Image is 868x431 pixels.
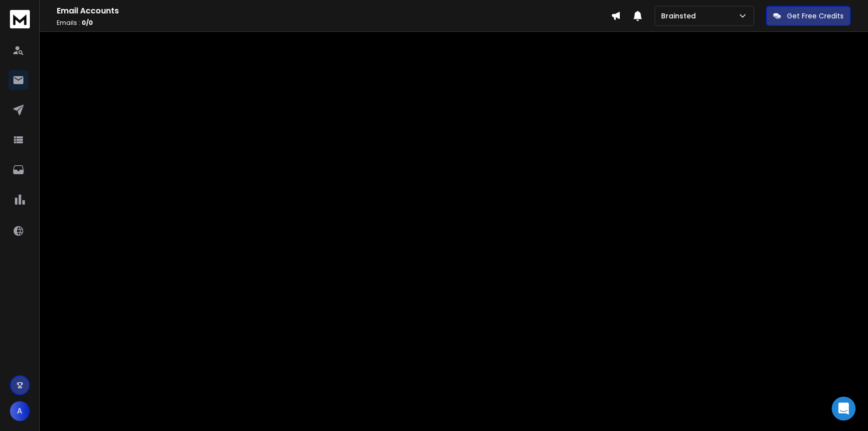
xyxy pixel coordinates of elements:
[57,5,611,17] h1: Email Accounts
[787,11,844,21] p: Get Free Credits
[832,397,856,421] div: Open Intercom Messenger
[766,6,851,26] button: Get Free Credits
[82,18,93,27] span: 0 / 0
[57,19,611,27] p: Emails :
[10,401,30,421] button: A
[661,11,700,21] p: Brainsted
[10,10,30,28] img: logo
